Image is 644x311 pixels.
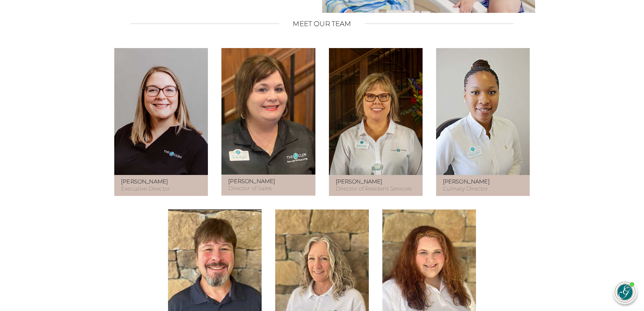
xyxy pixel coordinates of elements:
[293,20,351,28] h2: Meet Our Team
[121,178,168,185] strong: [PERSON_NAME]
[336,178,416,193] p: Director of Resident Services
[228,178,308,192] p: Director of Sales
[443,178,490,185] strong: [PERSON_NAME]
[336,178,383,185] strong: [PERSON_NAME]
[510,129,637,273] iframe: iframe
[228,178,275,184] strong: [PERSON_NAME]
[615,282,635,302] img: avatar
[121,178,201,193] p: Executive Director
[443,178,523,193] p: Culinary Director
